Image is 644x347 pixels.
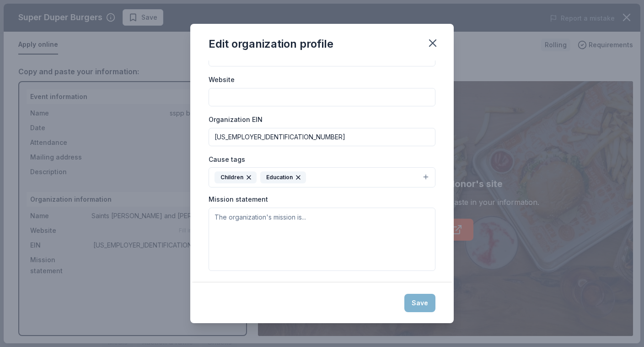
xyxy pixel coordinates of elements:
[30,152,91,163] span: Mailing address
[91,137,224,148] span: 1000
[214,194,226,205] button: Edit
[30,240,91,251] span: EIN
[141,12,157,23] span: Save
[30,137,91,148] span: Attendance
[30,254,91,276] span: Mission statement
[18,66,247,77] div: Copy and paste your information:
[91,240,224,251] span: [US_EMPLOYER_IDENTIFICATION_NUMBER]
[91,108,224,119] span: sspp bazaar 2025
[179,227,224,234] span: Fill in using "Edit"
[214,91,226,102] button: Edit
[541,39,570,51] div: Rolling
[30,108,91,119] span: Name
[550,13,615,24] button: Report a mistake
[589,39,633,50] span: Requirements
[30,210,91,221] span: Name
[18,10,102,25] div: Super Duper Burgers
[30,166,91,177] span: Description
[27,89,239,104] div: Event information
[18,35,58,55] button: Apply online
[91,210,224,221] span: Saints [PERSON_NAME] and [PERSON_NAME] School
[389,176,503,191] div: Apply on the donor's site
[30,225,91,236] span: Website
[578,39,633,50] button: Requirements
[352,197,539,208] div: Keep this open to copy and paste in your information.
[91,122,224,133] span: [DATE]
[27,192,239,207] div: Organization information
[30,122,91,133] span: Date
[258,66,383,77] div: Super Duper Burgers's Application
[418,219,473,241] a: Apply
[123,9,163,26] button: Save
